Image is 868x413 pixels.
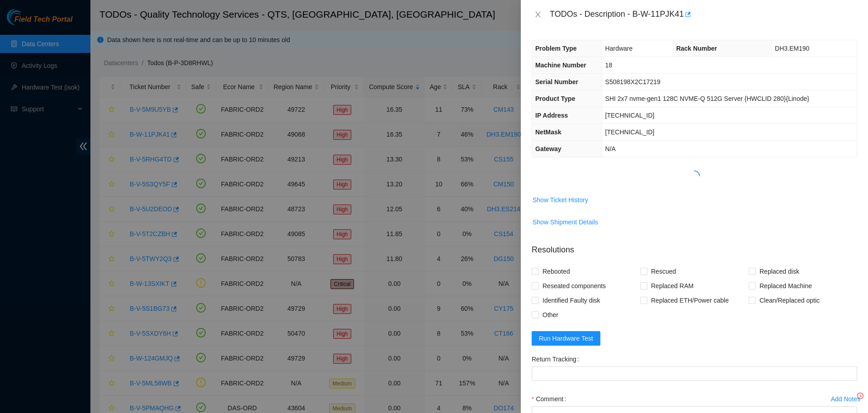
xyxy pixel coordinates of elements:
[857,393,863,399] span: clock-circle
[831,396,860,402] div: Add Notes
[532,392,570,406] label: Comment
[539,279,609,293] span: Reseated components
[532,193,589,207] button: Show Ticket History
[756,279,816,293] span: Replaced Machine
[605,112,655,119] span: [TECHNICAL_ID]
[535,112,568,119] span: IP Address
[535,78,578,85] span: Serial Number
[532,215,599,229] button: Show Shipment Details
[605,45,633,52] span: Hardware
[535,62,586,69] span: Machine Number
[605,62,613,69] span: 18
[532,10,544,19] button: Close
[647,293,732,308] span: Replaced ETH/Power cable
[532,331,600,346] button: Run Hardware Test
[532,366,857,381] input: Return Tracking
[605,128,655,136] span: [TECHNICAL_ID]
[539,333,593,343] span: Run Hardware Test
[539,264,574,279] span: Rebooted
[532,237,857,256] p: Resolutions
[533,195,588,205] span: Show Ticket History
[550,7,857,22] div: TODOs - Description - B-W-11PJK41
[535,145,561,152] span: Gateway
[676,45,717,52] span: Rack Number
[689,171,700,181] span: loading
[535,45,577,52] span: Problem Type
[539,308,562,322] span: Other
[756,293,823,308] span: Clean/Replaced optic
[647,279,697,293] span: Replaced RAM
[775,45,809,52] span: DH3.EM190
[535,95,575,102] span: Product Type
[605,95,809,102] span: SHI 2x7 nvme-gen1 128C NVME-Q 512G Server {HWCLID 280}{Linode}
[605,78,660,85] span: S508198X2C17219
[532,352,583,366] label: Return Tracking
[533,217,598,227] span: Show Shipment Details
[539,293,604,308] span: Identified Faulty disk
[756,264,803,279] span: Replaced disk
[535,128,561,136] span: NetMask
[647,264,679,279] span: Rescued
[605,145,616,152] span: N/A
[830,392,861,406] button: Add Notesclock-circle
[534,11,542,18] span: close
